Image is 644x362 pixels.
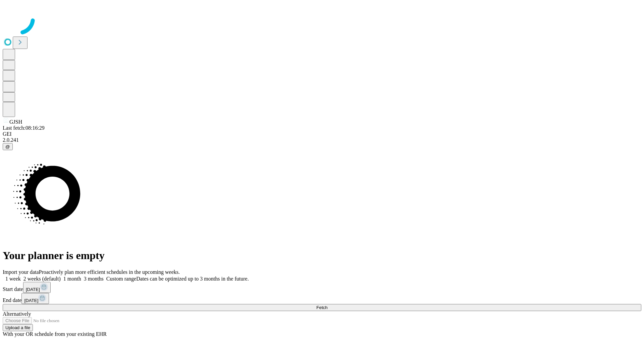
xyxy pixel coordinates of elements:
[3,324,33,331] button: Upload a file
[23,282,51,293] button: [DATE]
[3,311,31,317] span: Alternatively
[9,119,22,125] span: GJSH
[3,282,641,293] div: Start date
[26,287,40,292] span: [DATE]
[106,276,136,282] span: Custom range
[136,276,249,282] span: Dates can be optimized up to 3 months in the future.
[3,143,13,150] button: @
[3,131,641,137] div: GEI
[3,269,39,275] span: Import your data
[84,276,104,282] span: 3 months
[23,276,61,282] span: 2 weeks (default)
[24,298,38,303] span: [DATE]
[3,137,641,143] div: 2.0.241
[5,144,10,149] span: @
[3,331,107,337] span: With your OR schedule from your existing EHR
[3,293,641,304] div: End date
[63,276,81,282] span: 1 month
[3,249,641,262] h1: Your planner is empty
[316,305,327,310] span: Fetch
[39,269,180,275] span: Proactively plan more efficient schedules in the upcoming weeks.
[3,125,45,131] span: Last fetch: 08:16:29
[5,276,21,282] span: 1 week
[3,304,641,311] button: Fetch
[21,293,49,304] button: [DATE]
